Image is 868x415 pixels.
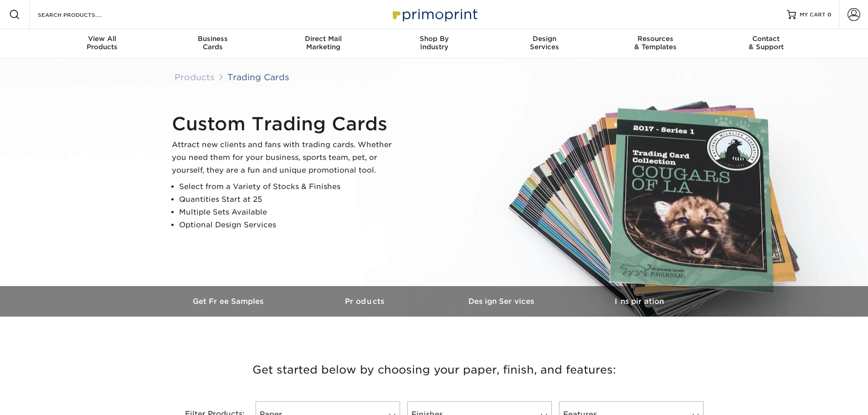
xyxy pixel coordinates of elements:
[571,297,708,306] h3: Inspiration
[179,219,400,231] li: Optional Design Services
[268,35,379,51] div: Marketing
[434,286,571,317] a: Design Services
[827,11,832,18] span: 0
[157,29,268,58] a: BusinessCards
[179,206,400,219] li: Multiple Sets Available
[268,29,379,58] a: Direct MailMarketing
[489,35,600,43] span: Design
[268,35,379,43] span: Direct Mail
[172,113,400,135] h1: Custom Trading Cards
[161,286,298,317] a: Get Free Samples
[47,35,158,43] span: View All
[179,193,400,206] li: Quantities Start at 25
[379,35,489,43] span: Shop By
[179,180,400,193] li: Select from a Variety of Stocks & Finishes
[157,35,268,51] div: Cards
[489,29,600,58] a: DesignServices
[711,29,822,58] a: Contact& Support
[379,29,489,58] a: Shop ByIndustry
[298,286,434,317] a: Products
[168,349,701,390] h3: Get started below by choosing your paper, finish, and features:
[157,35,268,43] span: Business
[571,286,708,317] a: Inspiration
[600,29,711,58] a: Resources& Templates
[47,29,158,58] a: View AllProducts
[489,35,600,51] div: Services
[161,297,298,306] h3: Get Free Samples
[600,35,711,43] span: Resources
[298,297,434,306] h3: Products
[227,72,289,82] a: Trading Cards
[172,138,400,177] p: Attract new clients and fans with trading cards. Whether you need them for your business, sports ...
[379,35,489,51] div: Industry
[389,5,480,24] img: Primoprint
[600,35,711,51] div: & Templates
[175,72,215,82] a: Products
[711,35,822,51] div: & Support
[711,35,822,43] span: Contact
[47,35,158,51] div: Products
[434,297,571,306] h3: Design Services
[800,11,826,19] span: MY CART
[37,9,126,20] input: SEARCH PRODUCTS.....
